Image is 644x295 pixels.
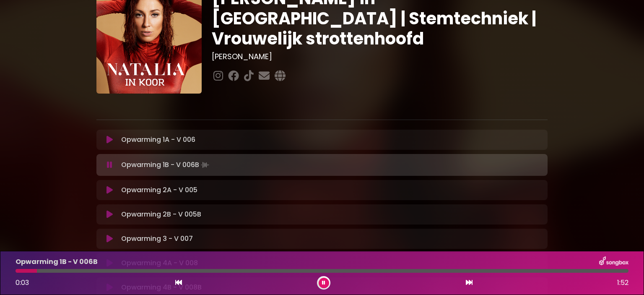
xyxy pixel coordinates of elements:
[199,159,211,171] img: waveform4.gif
[121,135,195,145] p: Opwarming 1A - V 006
[212,52,548,61] h3: [PERSON_NAME]
[16,278,29,287] span: 0:03
[599,256,628,267] img: songbox-logo-white.png
[121,185,197,195] p: Opwarming 2A - V 005
[121,209,201,219] p: Opwarming 2B - V 005B
[121,159,211,171] p: Opwarming 1B - V 006B
[16,257,98,267] p: Opwarming 1B - V 006B
[121,234,193,244] p: Opwarming 3 - V 007
[617,278,628,288] span: 1:52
